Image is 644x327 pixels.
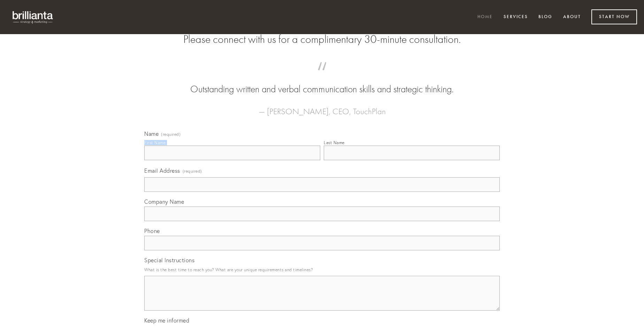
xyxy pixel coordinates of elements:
[534,11,557,23] a: Blog
[183,166,202,176] span: (required)
[144,227,160,234] span: Phone
[144,33,500,46] h2: Please connect with us for a complimentary 30-minute consultation.
[155,69,489,83] span: “
[155,69,489,96] blockquote: Outstanding written and verbal communication skills and strategic thinking.
[161,132,181,137] span: (required)
[7,7,59,27] img: brillianta - research, strategy, marketing
[144,265,500,274] p: What is the best time to reach you? What are your unique requirements and timelines?
[499,11,532,23] a: Services
[144,167,180,174] span: Email Address
[144,317,189,324] span: Keep me informed
[144,257,194,264] span: Special Instructions
[155,96,489,118] figcaption: — [PERSON_NAME], CEO, TouchPlan
[591,9,637,24] a: Start Now
[473,11,497,23] a: Home
[559,11,585,23] a: About
[144,140,166,145] div: First Name
[324,140,345,145] div: Last Name
[144,130,159,137] span: Name
[144,198,184,205] span: Company Name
